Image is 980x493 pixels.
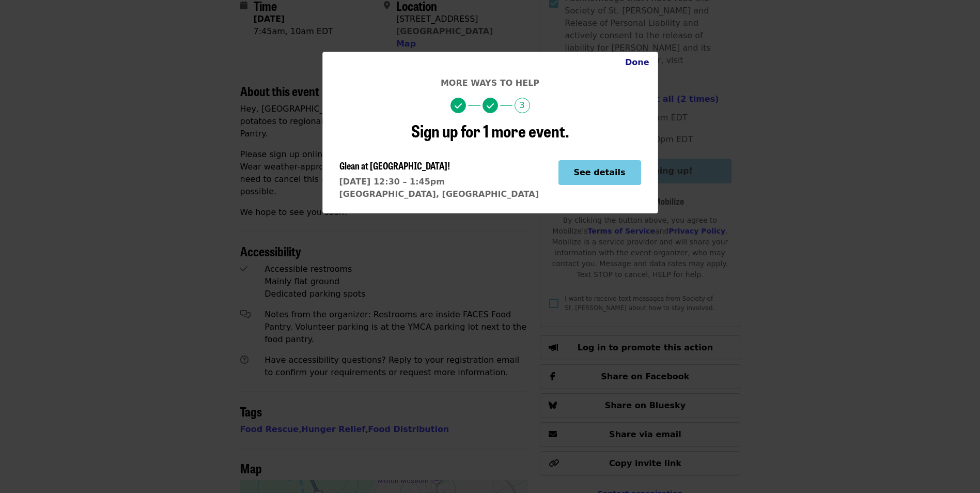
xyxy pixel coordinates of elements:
a: See details [558,167,641,177]
button: See details [558,160,641,185]
i: check icon [455,101,462,111]
a: Glean at [GEOGRAPHIC_DATA]![DATE] 12:30 – 1:45pm[GEOGRAPHIC_DATA], [GEOGRAPHIC_DATA] [339,160,539,201]
span: Glean at [GEOGRAPHIC_DATA]! [339,159,450,172]
span: 3 [515,98,530,113]
button: Close [617,52,658,73]
span: More ways to help [441,78,539,88]
div: [DATE] 12:30 – 1:45pm [339,176,539,188]
i: check icon [487,101,494,111]
span: Sign up for 1 more event. [411,118,569,143]
div: [GEOGRAPHIC_DATA], [GEOGRAPHIC_DATA] [339,188,539,201]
